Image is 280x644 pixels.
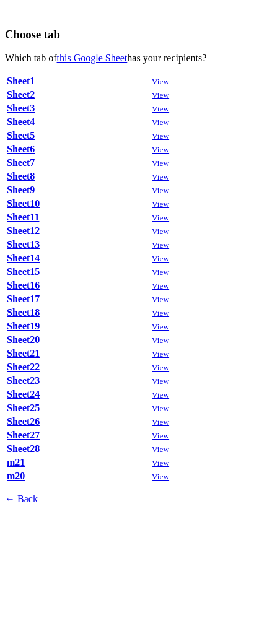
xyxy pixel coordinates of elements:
[152,240,169,250] small: View
[152,266,169,277] a: View
[152,334,169,345] a: View
[7,185,35,195] strong: Sheet9
[5,494,38,504] a: ← Back
[152,76,169,86] a: View
[152,77,169,86] small: View
[152,402,169,413] a: View
[152,294,169,304] a: View
[152,213,169,222] small: View
[152,254,169,263] small: View
[7,198,40,209] a: Sheet10
[7,443,40,454] a: Sheet28
[7,457,25,468] strong: m21
[7,212,39,222] a: Sheet11
[7,144,35,154] a: Sheet6
[7,225,40,236] a: Sheet12
[7,334,40,345] strong: Sheet20
[7,171,35,181] a: Sheet8
[152,171,169,181] a: View
[152,376,169,386] small: View
[152,157,169,168] a: View
[152,295,169,304] small: View
[152,239,169,250] a: View
[7,76,35,86] a: Sheet1
[7,253,40,263] a: Sheet14
[152,349,169,359] small: View
[152,321,169,331] a: View
[152,390,169,399] small: View
[152,268,169,277] small: View
[152,198,169,209] a: View
[152,89,169,100] a: View
[152,348,169,359] a: View
[152,416,169,427] a: View
[7,348,40,359] a: Sheet21
[152,144,169,154] a: View
[152,131,169,141] small: View
[152,375,169,386] a: View
[152,336,169,345] small: View
[7,416,40,427] strong: Sheet26
[152,404,169,413] small: View
[7,103,35,113] a: Sheet3
[152,280,169,290] a: View
[7,266,40,277] a: Sheet15
[152,159,169,168] small: View
[152,308,169,318] small: View
[152,322,169,331] small: View
[152,185,169,195] a: View
[152,118,169,127] small: View
[7,89,35,100] strong: Sheet2
[152,471,169,481] a: View
[152,172,169,181] small: View
[152,227,169,236] small: View
[7,157,35,168] a: Sheet7
[152,104,169,113] small: View
[152,199,169,209] small: View
[152,443,169,454] a: View
[152,225,169,236] a: View
[152,103,169,113] a: View
[152,417,169,427] small: View
[152,90,169,100] small: View
[152,253,169,263] a: View
[7,280,40,290] a: Sheet16
[152,472,169,481] small: View
[7,307,40,318] a: Sheet18
[7,402,40,413] a: Sheet25
[152,362,169,372] a: View
[7,362,40,372] strong: Sheet22
[7,130,35,141] a: Sheet5
[7,471,25,481] a: m20
[7,116,35,127] a: Sheet4
[5,53,275,64] p: Which tab of has your recipients?
[7,389,40,399] a: Sheet24
[5,28,275,41] h3: Choose tab
[7,321,40,331] a: Sheet19
[152,212,169,222] a: View
[152,145,169,154] small: View
[57,53,128,63] a: this Google Sheet
[7,239,40,250] strong: Sheet13
[152,186,169,195] small: View
[152,116,169,127] a: View
[7,375,40,386] a: Sheet23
